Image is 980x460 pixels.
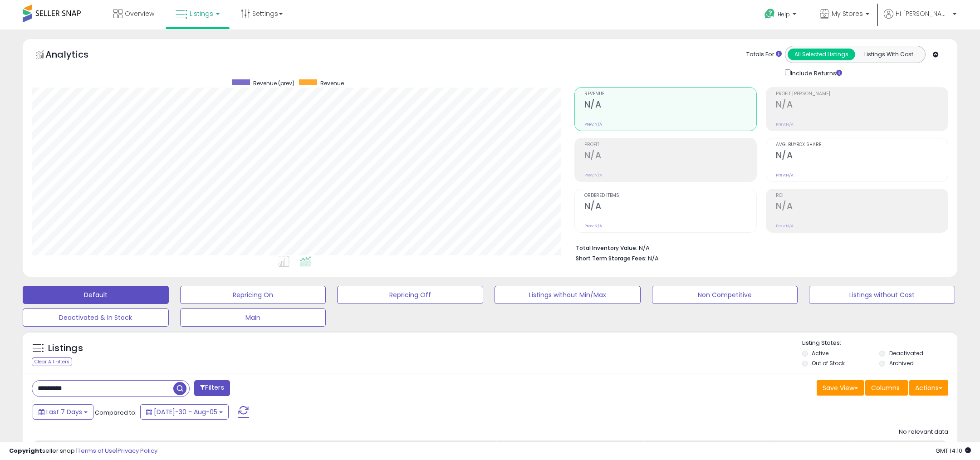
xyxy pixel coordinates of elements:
span: Overview [125,9,154,18]
h2: N/A [584,99,756,112]
button: All Selected Listings [788,49,855,60]
h2: N/A [776,150,948,162]
b: Short Term Storage Fees: [576,254,647,262]
h2: N/A [776,201,948,213]
i: Get Help [764,8,775,20]
a: Help [757,1,805,29]
span: Columns [871,383,900,392]
h5: Listings [48,342,83,355]
a: Privacy Policy [118,446,157,455]
h2: N/A [584,150,756,162]
button: [DATE]-30 - Aug-05 [140,404,229,420]
div: seller snap | | [9,447,157,455]
div: Totals For [746,50,782,59]
span: [DATE]-30 - Aug-05 [154,407,217,416]
span: N/A [648,254,659,263]
button: Deactivated & In Stock [23,308,169,327]
span: Revenue [320,79,344,87]
a: Hi [PERSON_NAME] [884,9,956,29]
span: Help [778,10,790,18]
small: Prev: N/A [584,223,602,229]
span: My Stores [832,9,863,18]
span: Last 7 Days [46,407,82,416]
button: Main [180,308,326,327]
h2: N/A [776,99,948,112]
span: Profit [PERSON_NAME] [776,92,948,97]
div: Include Returns [778,68,853,78]
button: Columns [865,380,908,396]
button: Save View [817,380,864,396]
p: Listing States: [802,339,958,347]
small: Prev: N/A [776,172,794,178]
strong: Copyright [9,446,42,455]
span: Hi [PERSON_NAME] [896,9,950,18]
div: Clear All Filters [32,357,72,366]
span: Avg. Buybox Share [776,142,948,147]
a: Terms of Use [78,446,116,455]
button: Default [23,286,169,304]
small: Prev: N/A [776,122,794,127]
span: Revenue [584,92,756,97]
label: Archived [889,359,914,367]
label: Out of Stock [812,359,845,367]
button: Repricing On [180,286,326,304]
h5: Analytics [45,48,106,63]
div: No relevant data [899,428,948,436]
span: Compared to: [95,408,137,417]
button: Actions [909,380,948,396]
button: Last 7 Days [33,404,93,420]
b: Total Inventory Value: [576,244,637,252]
small: Prev: N/A [584,172,602,178]
button: Listings without Cost [809,286,955,304]
span: Listings [190,9,213,18]
span: ROI [776,193,948,198]
span: Ordered Items [584,193,756,198]
small: Prev: N/A [584,122,602,127]
label: Deactivated [889,349,923,357]
button: Filters [194,380,230,396]
h2: N/A [584,201,756,213]
li: N/A [576,242,941,253]
button: Listings without Min/Max [495,286,641,304]
button: Non Competitive [652,286,798,304]
button: Repricing Off [337,286,483,304]
small: Prev: N/A [776,223,794,229]
label: Active [812,349,828,357]
span: Revenue (prev) [253,79,294,87]
span: 2025-08-13 14:10 GMT [936,446,971,455]
span: Profit [584,142,756,147]
button: Listings With Cost [855,49,922,60]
